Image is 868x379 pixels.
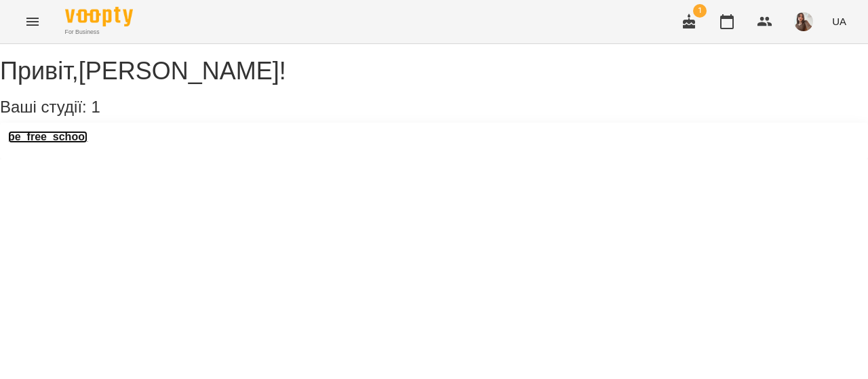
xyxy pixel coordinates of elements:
[693,4,707,18] span: 1
[65,28,133,37] span: For Business
[16,5,49,38] button: Menu
[8,131,87,143] a: be_free_school
[65,7,133,26] img: Voopty Logo
[827,9,852,34] button: UA
[832,14,846,28] span: UA
[91,98,100,116] span: 1
[794,12,813,31] img: e785d2f60518c4d79e432088573c6b51.jpg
